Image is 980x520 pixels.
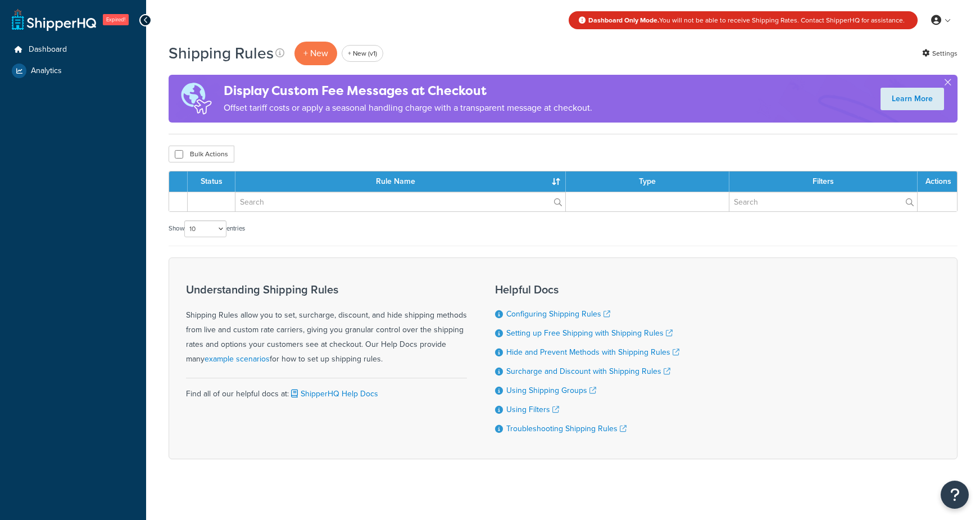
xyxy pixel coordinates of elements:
[186,283,467,367] div: Shipping Rules allow you to set, surcharge, discount, and hide shipping methods from live and cus...
[506,365,670,377] a: Surcharge and Discount with Shipping Rules
[8,61,138,81] a: Analytics
[224,82,592,100] h4: Display Custom Fee Messages at Checkout
[235,171,566,192] th: Rule Name
[8,39,138,60] a: Dashboard
[506,385,596,396] a: Using Shipping Groups
[184,220,226,237] select: Showentries
[186,378,467,401] div: Find all of our helpful docs at:
[506,404,559,415] a: Using Filters
[495,283,679,296] h3: Helpful Docs
[588,15,905,25] span: You will not be able to receive Shipping Rates. Contact ShipperHQ for assistance.
[12,8,96,31] a: ShipperHQ Home
[235,192,565,211] input: Search
[506,308,610,320] a: Configuring Shipping Rules
[506,346,679,358] a: Hide and Prevent Methods with Shipping Rules
[186,283,467,296] h3: Understanding Shipping Rules
[224,100,592,116] p: Offset tariff costs or apply a seasonal handling charge with a transparent message at checkout.
[588,15,659,25] strong: Dashboard Only Mode.
[506,327,673,339] a: Setting up Free Shipping with Shipping Rules
[566,171,729,192] th: Type
[342,45,383,62] a: + New (v1)
[294,42,337,65] p: + New
[169,146,234,162] button: Bulk Actions
[918,171,957,192] th: Actions
[506,423,627,435] a: Troubleshooting Shipping Rules
[29,45,67,55] span: Dashboard
[103,14,129,25] span: Expired!
[169,220,245,237] label: Show entries
[922,46,958,61] a: Settings
[941,481,969,509] button: Open Resource Center
[31,66,62,76] span: Analytics
[169,42,274,64] h1: Shipping Rules
[289,388,378,400] a: ShipperHQ Help Docs
[729,192,917,211] input: Search
[729,171,917,192] th: Filters
[169,75,224,123] img: duties-banner-06bc72dcb5fe05cb3f9472aba00be2ae8eb53ab6f0d8bb03d382ba314ac3c341.png
[205,353,270,365] a: example scenarios
[881,88,944,110] a: Learn More
[188,171,235,192] th: Status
